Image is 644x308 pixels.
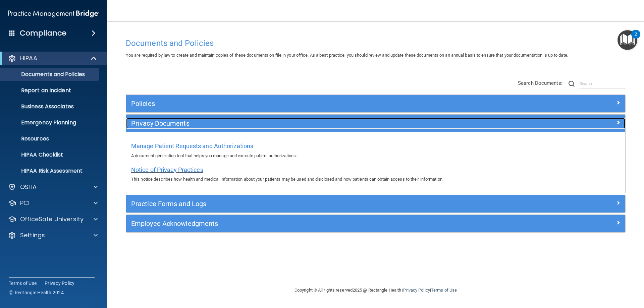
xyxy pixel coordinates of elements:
h5: Employee Acknowledgments [131,220,495,227]
a: Terms of Use [431,288,457,293]
a: Terms of Use [9,280,37,287]
p: Documents and Policies [4,71,96,78]
p: PCI [20,199,30,207]
a: Practice Forms and Logs [131,198,620,209]
p: OfficeSafe University [20,215,84,223]
a: Privacy Policy [403,288,430,293]
a: Privacy Documents [131,118,620,129]
div: Copyright © All rights reserved 2025 @ Rectangle Health | | [253,280,498,301]
span: Ⓒ Rectangle Health 2024 [9,289,64,296]
iframe: Drift Widget Chat Controller [528,260,636,287]
h4: Compliance [20,28,66,38]
a: OSHA [8,183,98,191]
a: Settings [8,231,98,239]
a: PCI [8,199,98,207]
a: HIPAA [8,54,97,62]
p: Report an Incident [4,87,96,94]
a: Employee Acknowledgments [131,218,620,229]
h4: Documents and Policies [126,39,626,48]
p: OSHA [20,183,37,191]
p: Settings [20,231,45,239]
p: This notice describes how health and medical information about your patients may be used and disc... [131,175,620,183]
a: OfficeSafe University [8,215,98,223]
h5: Policies [131,100,495,107]
input: Search [580,79,626,89]
img: PMB logo [8,7,99,20]
img: ic-search.3b580494.png [569,81,575,87]
span: You are required by law to create and maintain copies of these documents on file in your office. ... [126,53,568,58]
div: 2 [635,34,637,43]
p: HIPAA Checklist [4,151,96,158]
p: Emergency Planning [4,119,96,126]
p: HIPAA [20,54,37,62]
span: Manage Patient Requests and Authorizations [131,142,253,149]
button: Open Resource Center, 2 new notifications [618,30,637,50]
span: Notice of Privacy Practices [131,166,203,173]
span: Search Documents: [518,80,562,86]
a: Privacy Policy [45,280,75,287]
a: Manage Patient Requests and Authorizations [131,144,253,149]
h5: Privacy Documents [131,120,495,127]
p: HIPAA Risk Assessment [4,168,96,174]
a: Policies [131,98,620,109]
p: Resources [4,135,96,142]
p: Business Associates [4,103,96,110]
h5: Practice Forms and Logs [131,200,495,207]
p: A document generation tool that helps you manage and execute patient authorizations. [131,152,620,160]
